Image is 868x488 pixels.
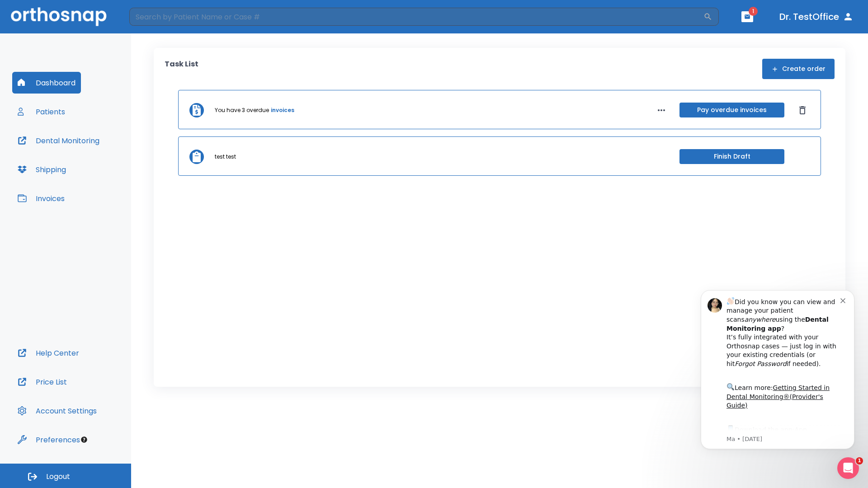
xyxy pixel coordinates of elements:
[12,371,72,393] button: Price List
[749,7,758,16] span: 1
[679,103,784,117] button: Pay overdue invoices
[12,101,71,122] button: Patients
[80,436,88,444] div: Tooltip anchor
[776,9,857,25] button: Dr. TestOffice
[795,103,810,117] button: Dismiss
[11,7,107,26] img: Orthosnap
[12,130,105,151] button: Dental Monitoring
[12,400,102,422] button: Account Settings
[39,147,153,193] div: Download the app: | ​ Let us know if you need help getting started!
[46,472,70,482] span: Logout
[679,149,784,164] button: Finish Draft
[12,429,85,450] button: Preferences
[856,457,863,465] span: 1
[762,59,835,79] button: Create order
[165,59,198,79] p: Task List
[12,188,70,209] button: Invoices
[129,8,703,26] input: Search by Patient Name or Case #
[12,159,71,180] button: Shipping
[687,277,868,464] iframe: Intercom notifications message
[215,153,236,161] p: test test
[153,19,160,27] button: Dismiss notification
[215,106,269,114] p: You have 3 overdue
[39,150,120,166] a: App Store
[837,457,859,479] iframe: Intercom live chat
[271,106,294,114] a: invoices
[12,72,81,94] button: Dashboard
[12,342,85,364] button: Help Center
[39,159,153,167] p: Message from Ma, sent 3w ago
